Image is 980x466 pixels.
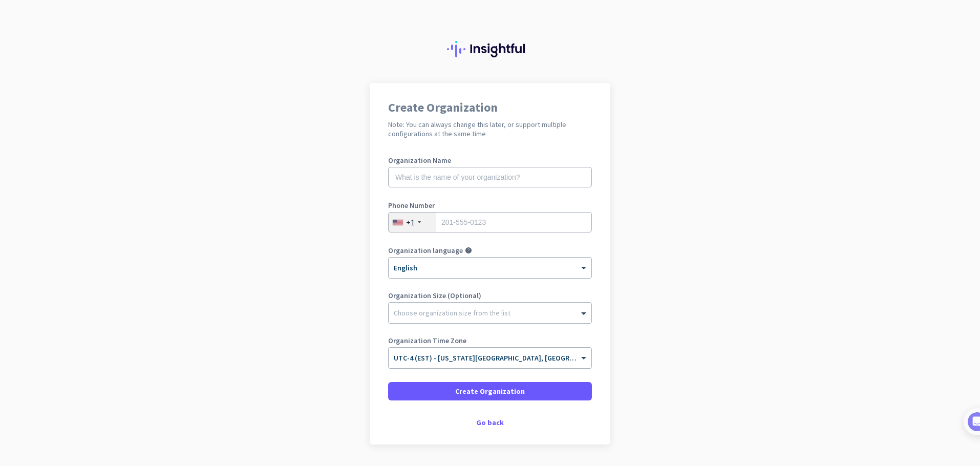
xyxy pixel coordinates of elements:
label: Phone Number [388,202,592,209]
h2: Note: You can always change this later, or support multiple configurations at the same time [388,120,592,138]
input: 201-555-0123 [388,212,592,232]
input: What is the name of your organization? [388,167,592,187]
span: Create Organization [455,386,525,396]
label: Organization Name [388,157,592,164]
label: Organization Time Zone [388,337,592,344]
label: Organization language [388,247,463,254]
img: Insightful [447,41,533,57]
i: help [465,247,472,254]
label: Organization Size (Optional) [388,292,592,299]
div: +1 [406,217,415,227]
div: Go back [388,419,592,426]
button: Create Organization [388,382,592,400]
h1: Create Organization [388,101,592,114]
